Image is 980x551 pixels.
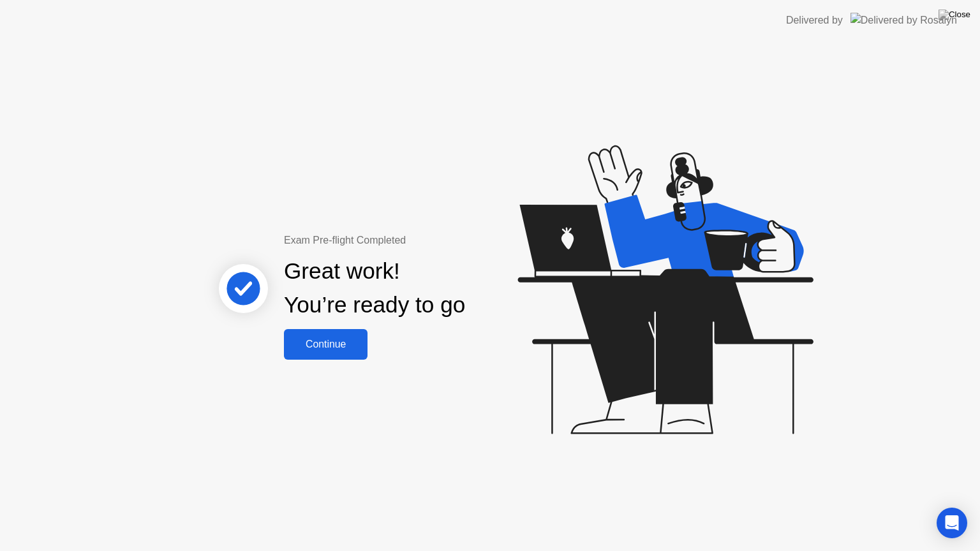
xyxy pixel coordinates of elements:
[850,13,957,27] img: Delivered by Rosalyn
[284,233,547,248] div: Exam Pre-flight Completed
[284,329,367,360] button: Continue
[786,13,843,28] div: Delivered by
[288,339,364,350] div: Continue
[937,508,967,538] div: Open Intercom Messenger
[284,254,465,322] div: Great work! You’re ready to go
[939,10,970,20] img: Close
